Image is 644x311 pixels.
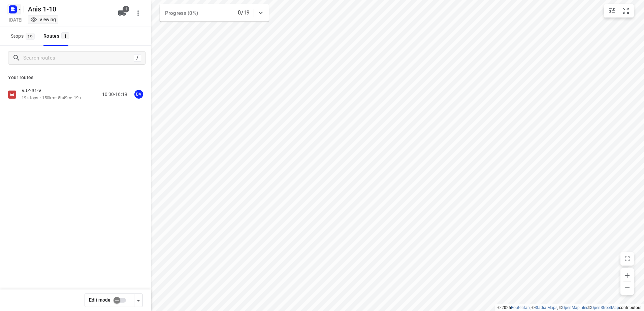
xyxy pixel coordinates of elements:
[22,95,81,101] p: 19 stops • 150km • 5h49m • 19u
[8,74,143,81] p: Your routes
[165,10,198,16] span: Progress (0%)
[535,305,557,310] a: Stadia Maps
[89,297,110,303] span: Edit mode
[61,32,69,39] span: 1
[115,6,129,20] button: 1
[160,4,269,22] div: Progress (0%)0/19
[22,88,45,94] p: VJZ-31-V
[23,53,134,63] input: Search routes
[123,6,129,12] span: 1
[511,305,530,310] a: Routetitan
[26,33,35,40] span: 19
[619,4,633,18] button: Fit zoom
[11,32,37,40] span: Stops
[30,16,56,23] div: You are currently in view mode. To make any changes, go to edit project.
[131,6,145,20] button: More
[591,305,619,310] a: OpenStreetMap
[497,305,641,310] li: © 2025 , © , © © contributors
[238,9,250,17] p: 0/19
[134,296,142,304] div: Driver app settings
[43,32,71,40] div: Routes
[604,4,634,18] div: small contained button group
[102,91,127,98] p: 10:30-16:19
[134,54,141,62] div: /
[605,4,619,18] button: Map settings
[562,305,588,310] a: OpenMapTiles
